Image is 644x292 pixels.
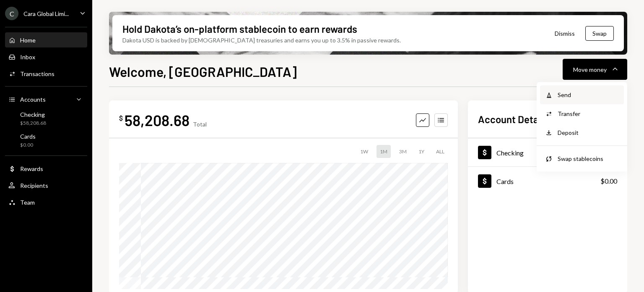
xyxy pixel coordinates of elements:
button: Swap [585,26,614,41]
div: $ [119,114,123,122]
div: Team [20,199,35,206]
a: Checking$58,208.68 [468,138,627,166]
div: Inbox [20,53,35,61]
div: $0.00 [600,176,617,186]
div: Cards [496,177,514,185]
button: Move money [563,59,627,80]
a: Cards$0.00 [468,167,627,195]
div: Transactions [20,70,55,77]
div: Deposit [558,128,619,137]
div: Send [558,90,619,99]
div: Move money [573,65,607,74]
a: Cards$0.00 [5,130,87,150]
div: Swap stablecoins [558,154,619,163]
div: Cards [20,133,36,140]
a: Transactions [5,66,87,81]
div: 1W [357,145,371,158]
a: Team [5,195,87,210]
div: 1M [377,145,391,158]
button: Dismiss [544,24,585,43]
div: C [5,7,18,20]
div: Rewards [20,165,43,172]
div: $0.00 [20,142,36,149]
div: ALL [433,145,448,158]
a: Recipients [5,178,87,193]
a: Inbox [5,49,87,64]
div: Checking [20,111,46,118]
div: Cara Global Limi... [23,10,69,17]
div: Transfer [558,109,619,118]
div: Total [193,121,207,128]
div: $58,208.68 [20,120,46,127]
a: Accounts [5,92,87,107]
div: 58,208.68 [125,110,190,129]
div: Checking [496,149,524,157]
a: Rewards [5,161,87,176]
div: Hold Dakota’s on-platform stablecoin to earn rewards [122,22,357,36]
div: Home [20,37,36,44]
div: 1Y [415,145,428,158]
a: Checking$58,208.68 [5,108,87,129]
a: Home [5,32,87,47]
div: 3M [396,145,410,158]
div: Dakota USD is backed by [DEMOGRAPHIC_DATA] treasuries and earns you up to 3.5% in passive rewards. [122,36,401,45]
div: Accounts [20,96,46,103]
h2: Account Details [478,112,549,126]
h1: Welcome, [GEOGRAPHIC_DATA] [109,63,297,80]
div: Recipients [20,182,48,189]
